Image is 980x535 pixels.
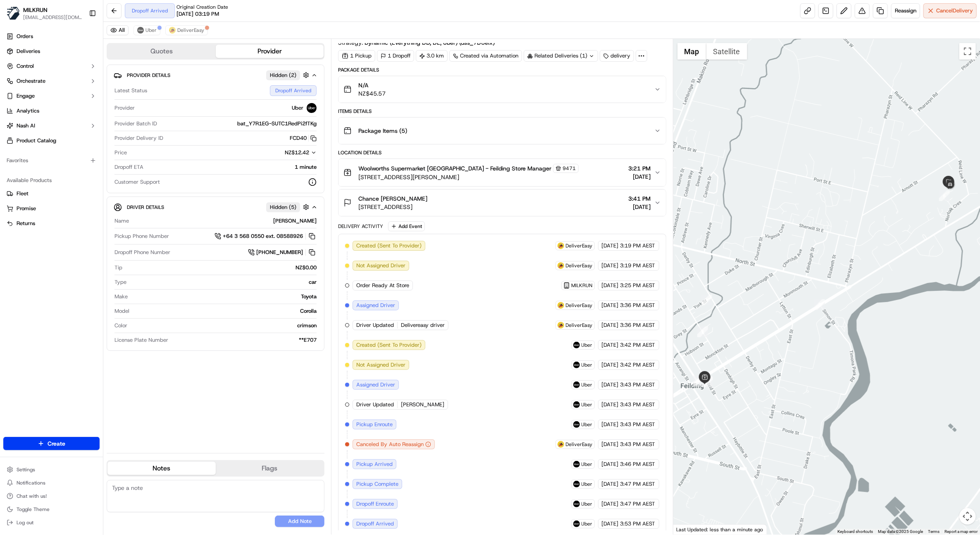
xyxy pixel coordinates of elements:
[3,504,100,515] button: Toggle Theme
[114,134,163,142] span: Provider Delivery ID
[338,67,666,73] div: Package Details
[939,190,950,201] div: 6
[3,464,100,475] button: Settings
[602,500,619,508] span: [DATE]
[620,520,656,528] span: 3:53 PM AEST
[602,282,619,289] span: [DATE]
[114,293,128,300] span: Make
[377,50,414,62] div: 1 Dropoff
[573,362,580,368] img: uber-new-logo.jpeg
[356,302,395,309] span: Assigned Driver
[17,92,35,100] span: Engage
[3,154,100,167] div: Favorites
[582,381,593,388] span: Uber
[620,262,656,269] span: 3:19 PM AEST
[107,45,216,58] button: Quotes
[602,441,619,448] span: [DATE]
[944,529,978,534] a: Report a map error
[338,149,666,156] div: Location Details
[573,421,580,428] img: uber-new-logo.jpeg
[356,341,422,349] span: Created (Sent To Provider)
[107,25,129,35] button: All
[237,120,317,127] span: bat_Y7R1EG-SUTC1RedPi2fTKg
[3,477,100,489] button: Notifications
[3,104,100,118] a: Analytics
[959,508,976,525] button: Map camera controls
[292,104,303,112] span: Uber
[620,321,656,329] span: 3:36 PM AEST
[17,493,47,499] span: Chat with us!
[256,249,303,256] span: [PHONE_NUMBER]
[356,441,424,448] span: Canceled By Auto Reassign
[602,381,619,389] span: [DATE]
[17,220,35,227] span: Returns
[248,248,317,257] a: [PHONE_NUMBER]
[620,441,656,448] span: 3:43 PM AEST
[223,233,303,240] span: +64 3 568 0550 ext. 08588926
[566,441,593,448] span: DeliverEasy
[147,163,317,171] div: 1 minute
[215,232,317,241] a: +64 3 568 0550 ext. 08588926
[3,30,100,43] a: Orders
[602,321,619,329] span: [DATE]
[620,302,656,309] span: 3:36 PM AEST
[3,187,100,200] button: Fleet
[114,307,129,315] span: Model
[629,194,651,203] span: 3:41 PM
[959,43,976,60] button: Toggle fullscreen view
[706,43,747,60] button: Show satellite imagery
[3,60,100,73] button: Control
[131,293,317,300] div: Toyota
[416,50,448,62] div: 3.0 km
[114,68,317,82] button: Provider DetailsHidden (2)
[620,341,656,349] span: 3:42 PM AEST
[114,233,169,240] span: Pickup Phone Number
[602,302,619,309] span: [DATE]
[169,27,176,34] img: delivereasy_logo.png
[339,190,665,216] button: Chance [PERSON_NAME][STREET_ADDRESS]3:41 PM[DATE]
[114,264,122,271] span: Tip
[573,461,580,468] img: uber-new-logo.jpeg
[693,376,704,386] div: 4
[566,262,593,269] span: DeliverEasy
[895,7,916,14] span: Reassign
[114,200,317,214] button: Driver DetailsHidden (5)
[928,529,939,534] a: Terms (opens in new tab)
[23,14,82,21] span: [EMAIL_ADDRESS][DOMAIN_NAME]
[891,3,920,18] button: Reassign
[3,119,100,132] button: Nash AI
[285,149,309,156] span: NZ$12.42
[358,203,427,211] span: [STREET_ADDRESS]
[878,529,923,534] span: Map data ©2025 Google
[566,302,593,309] span: DeliverEasy
[17,107,39,115] span: Analytics
[582,401,593,408] span: Uber
[582,501,593,507] span: Uber
[573,521,580,527] img: uber-new-logo.jpeg
[17,137,56,144] span: Product Catalog
[620,500,656,508] span: 3:47 PM AEST
[582,362,593,368] span: Uber
[270,204,296,211] span: Hidden ( 5 )
[814,299,825,310] div: 5
[356,520,394,528] span: Dropoff Arrived
[107,462,216,475] button: Notes
[356,480,398,488] span: Pickup Complete
[629,164,651,173] span: 3:21 PM
[697,326,708,337] div: 2
[936,7,973,14] span: Cancel Delivery
[338,108,666,115] div: Items Details
[358,81,386,89] span: N/A
[114,249,170,256] span: Dropoff Phone Number
[620,282,656,289] span: 3:25 PM AEST
[558,302,564,309] img: delivereasy_logo.png
[244,149,317,156] button: NZ$12.42
[17,190,29,197] span: Fleet
[573,401,580,408] img: uber-new-logo.jpeg
[17,33,33,40] span: Orders
[401,401,444,408] span: [PERSON_NAME]
[114,149,127,156] span: Price
[307,103,317,113] img: uber-new-logo.jpeg
[602,401,619,408] span: [DATE]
